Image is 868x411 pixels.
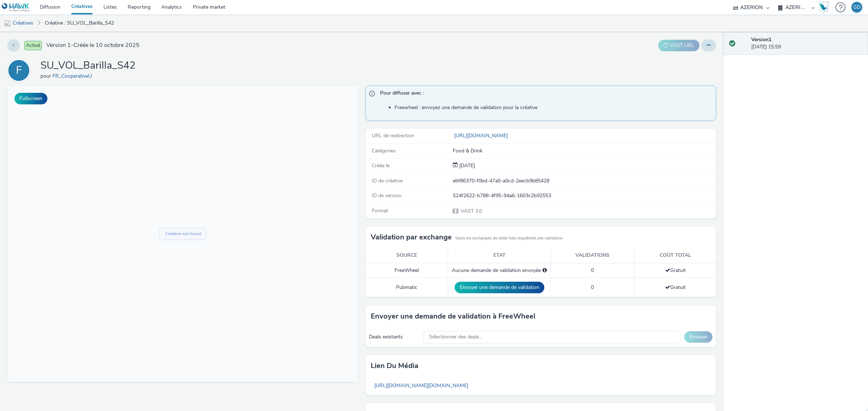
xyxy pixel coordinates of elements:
span: Créée le [372,162,390,169]
strong: Version 1 [751,36,771,43]
h1: SU_VOL_Barilla_S42 [41,59,136,73]
a: F [7,67,33,74]
a: FR_CooperativeU [52,73,95,79]
small: Seuls les exchanges de cette liste requièrent une validation [455,235,563,241]
div: Sélectionnez un deal ci-dessous et cliquez sur Envoyer pour envoyer une demande de validation à F... [542,267,547,274]
td: FreeWheel [365,263,448,278]
div: Deals existants [369,333,420,341]
span: ID de créative [372,177,403,184]
span: Gratuit [665,267,686,274]
div: Creative not found. [158,145,195,152]
a: Créative : SU_VOL_Barilla_S42 [41,14,118,32]
span: URL de redirection [372,132,414,139]
img: mobile [4,20,11,27]
div: ebf86370-f0bd-47a0-a0cd-2eecb9b85428 [453,177,715,185]
a: Hawk Academy [818,1,832,13]
span: Version 1 - Créée le 10 octobre 2025 [46,41,140,49]
img: undefined Logo [2,3,30,12]
span: Catégories [372,147,396,154]
span: 0 [591,267,594,274]
span: Pour diffuser avec : [380,90,709,99]
span: Activé [24,41,42,50]
h3: Lien du média [371,360,418,371]
th: Etat [448,248,551,263]
th: Coût total [634,248,716,263]
div: Dupliquer la créative en un VAST URL [656,40,701,51]
span: [DATE] [458,162,475,169]
div: 524f2622-b788-4f95-94a6-1603c2b92553 [453,192,715,199]
span: pour [41,73,52,79]
button: Fullscreen [14,93,47,104]
h3: Envoyer une demande de validation à FreeWheel [371,311,535,322]
th: Source [365,248,448,263]
span: 0 [591,284,594,291]
button: VAST URL [658,40,699,51]
span: Gratuit [665,284,686,291]
h3: Validation par exchange [371,232,452,243]
div: Food & Drink [453,147,715,155]
span: ID de version [372,192,401,199]
span: Format [372,207,388,214]
div: [DATE] 15:59 [751,36,862,51]
td: Pubmatic [365,278,448,297]
span: VAST 3.0 [460,208,482,215]
span: Sélectionner des deals... [429,334,482,340]
a: [URL][DOMAIN_NAME] [453,132,511,139]
div: Création 10 octobre 2025, 15:59 [458,162,475,169]
img: Hawk Academy [818,1,829,13]
button: Envoyer [684,331,712,343]
li: Freewheel : envoyez une demande de validation pour la créative [395,104,712,111]
div: GD [853,2,860,13]
div: Aucune demande de validation envoyée [452,267,547,274]
div: F [16,60,22,81]
button: Envoyer une demande de validation [455,282,544,293]
th: Validations [551,248,634,263]
a: [URL][DOMAIN_NAME][DOMAIN_NAME] [371,378,472,393]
